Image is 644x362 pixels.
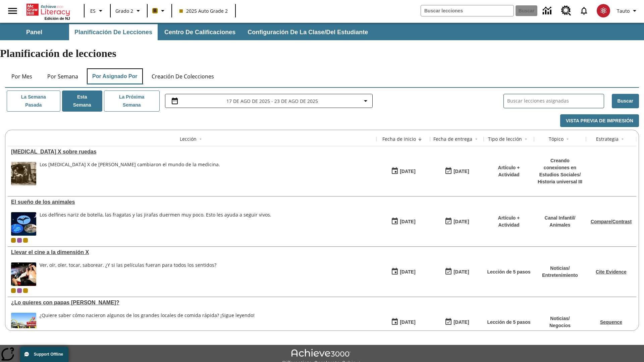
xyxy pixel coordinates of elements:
div: Ver, oír, oler, tocar, saborear. ¿Y si las películas fueran para todos los sentidos? [40,262,216,286]
div: Rayos X sobre ruedas [11,149,373,155]
a: El sueño de los animales, Lecciones [11,199,373,205]
div: Llevar el cine a la dimensión X [11,249,373,255]
button: Lenguaje: ES, Selecciona un idioma [87,5,108,17]
button: Abrir el menú lateral [3,1,22,21]
button: Perfil/Configuración [614,5,641,17]
button: Sort [619,135,627,143]
div: [DATE] [400,218,415,226]
div: Clase actual [11,288,16,293]
span: 17 de ago de 2025 - 23 de ago de 2025 [226,98,318,105]
div: [DATE] [400,268,415,276]
button: Centro de calificaciones [159,24,241,40]
p: Creando conexiones en Estudios Sociales / [537,157,583,178]
button: 08/19/25: Primer día en que estuvo disponible la lección [389,215,418,228]
div: Los [MEDICAL_DATA] X de [PERSON_NAME] cambiaron el mundo de la medicina. [40,162,220,168]
input: Buscar lecciones asignadas [507,96,604,106]
div: El sueño de los animales [11,199,373,205]
button: Seleccione el intervalo de fechas opción del menú [168,97,370,105]
div: Tópico [549,136,563,142]
a: Sequence [600,319,622,325]
button: Sort [563,135,572,143]
button: Grado: Grado 2, Elige un grado [113,5,145,17]
span: ES [90,7,96,14]
span: B [153,6,157,15]
div: Ver, oír, oler, tocar, saborear. ¿Y si las películas fueran para todos los sentidos? [40,262,216,268]
button: Configuración de la clase/del estudiante [242,24,373,40]
span: 2025 Auto Grade 2 [179,7,228,14]
div: [DATE] [453,318,469,326]
a: Llevar el cine a la dimensión X, Lecciones [11,249,373,255]
div: [DATE] [453,218,469,226]
svg: Collapse Date Range Filter [362,97,370,105]
span: Tauto [617,7,630,14]
button: Sort [522,135,530,143]
button: La próxima semana [104,90,160,112]
div: OL 2025 Auto Grade 3 [17,288,22,293]
a: Compare/Contrast [591,219,632,224]
a: Rayos X sobre ruedas, Lecciones [11,149,373,155]
button: 08/18/25: Primer día en que estuvo disponible la lección [389,265,418,278]
button: Panel [1,24,68,40]
img: Uno de los primeros locales de McDonald's, con el icónico letrero rojo y los arcos amarillos. [11,313,36,336]
div: ¿Lo quieres con papas fritas? [11,300,373,306]
button: Support Offline [20,347,68,362]
a: Centro de recursos, Se abrirá en una pestaña nueva. [557,2,575,20]
p: Historia universal III [537,178,583,185]
button: 07/26/25: Primer día en que estuvo disponible la lección [389,316,418,328]
a: Cite Evidence [596,269,627,275]
div: Portada [26,2,70,20]
div: Los rayos X de Marie Curie cambiaron el mundo de la medicina. [40,162,220,185]
button: 08/19/25: Último día en que podrá accederse la lección [442,215,471,228]
div: Fecha de inicio [382,136,416,142]
div: Lección [180,136,197,142]
span: Edición de NJ [45,16,70,20]
a: Portada [26,3,70,16]
p: Noticias / [542,265,578,272]
button: 08/20/25: Último día en que podrá accederse la lección [442,165,471,178]
button: Por semana [42,68,84,84]
p: Canal Infantil / [545,215,576,222]
div: Clase actual [11,238,16,243]
a: ¿Lo quieres con papas fritas?, Lecciones [11,300,373,306]
p: Noticias / [549,315,571,322]
button: Vista previa de impresión [560,114,639,127]
p: Artículo + Actividad [487,215,531,229]
div: ¿Quiere saber cómo nacieron algunos de los grandes locales de comida rápida? ¡Sigue leyendo! [40,313,255,318]
button: 08/20/25: Primer día en que estuvo disponible la lección [389,165,418,178]
button: Planificación de lecciones [69,24,158,40]
button: Buscar [612,94,639,108]
div: New 2025 class [23,238,28,243]
p: Entretenimiento [542,272,578,279]
span: Support Offline [34,352,63,357]
a: Notificaciones [575,2,593,19]
div: New 2025 class [23,288,28,293]
button: Escoja un nuevo avatar [593,2,614,19]
button: Boost El color de la clase es anaranjado claro. Cambiar el color de la clase. [150,5,169,17]
div: [DATE] [453,268,469,276]
button: La semana pasada [7,90,60,112]
div: ¿Quiere saber cómo nacieron algunos de los grandes locales de comida rápida? ¡Sigue leyendo! [40,313,255,336]
button: 08/24/25: Último día en que podrá accederse la lección [442,265,471,278]
img: Foto en blanco y negro de dos personas uniformadas colocando a un hombre en una máquina de rayos ... [11,162,36,185]
a: Centro de información [539,2,557,20]
div: Estrategia [596,136,619,142]
input: Buscar campo [421,5,514,16]
button: Sort [197,135,205,143]
button: Por asignado por [87,68,143,84]
p: Lección de 5 pasos [487,319,530,326]
img: avatar image [597,4,610,17]
p: Negocios [549,322,571,329]
button: 07/03/26: Último día en que podrá accederse la lección [442,316,471,328]
div: OL 2025 Auto Grade 3 [17,238,22,243]
div: Tipo de lección [488,136,522,142]
p: Animales [545,222,576,229]
button: Sort [472,135,480,143]
div: Los delfines nariz de botella, las fragatas y las jirafas duermen muy poco. Esto les ayuda a segu... [40,212,271,236]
